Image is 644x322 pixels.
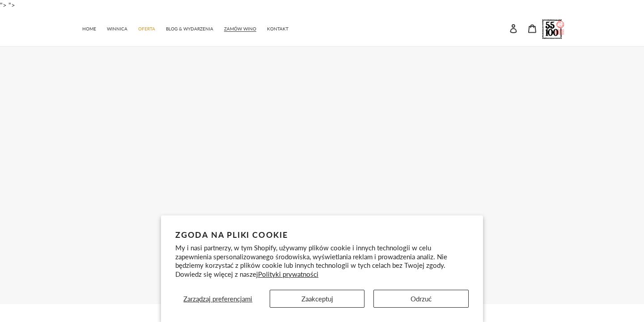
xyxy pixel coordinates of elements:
span: WINNICA [107,26,127,32]
span: KONTAKT [267,26,288,32]
a: OFERTA [134,21,160,34]
span: OFERTA [138,26,155,32]
button: Odrzuć [373,290,469,308]
a: BLOG & WYDARZENIA [161,21,218,34]
a: Polityki prywatności [258,270,318,278]
button: Zarządzaj preferencjami [175,290,261,308]
span: BLOG & WYDARZENIA [166,26,213,32]
span: Zarządzaj preferencjami [183,295,252,303]
h2: Zgoda na pliki cookie [175,230,469,240]
span: ZAMÓW WINO [224,26,256,32]
p: My i nasi partnerzy, w tym Shopify, używamy plików cookie i innych technologii w celu zapewnienia... [175,244,469,279]
a: WINNICA [102,21,132,34]
span: HOME [82,26,96,32]
button: Zaakceptuj [270,290,365,308]
a: KONTAKT [263,21,293,34]
a: ZAMÓW WINO [220,21,261,34]
a: HOME [78,21,101,34]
